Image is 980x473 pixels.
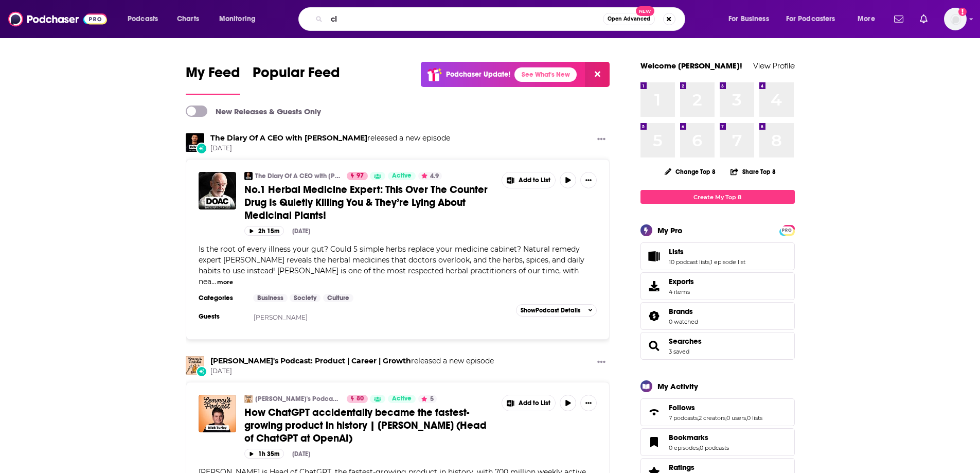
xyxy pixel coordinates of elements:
[244,172,253,180] a: The Diary Of A CEO with Steven Bartlett
[347,395,368,403] a: 80
[255,172,340,180] a: The Diary Of A CEO with [PERSON_NAME]
[212,11,269,27] button: open menu
[502,395,556,411] button: Show More Button
[709,258,710,266] span: ,
[253,64,340,95] a: Popular Feed
[644,435,665,449] a: Bookmarks
[699,444,700,451] span: ,
[640,332,795,360] span: Searches
[669,403,695,412] span: Follows
[640,190,795,204] a: Create My Top 8
[244,226,284,236] button: 2h 15m
[658,165,722,178] button: Change Top 8
[217,278,233,287] button: more
[128,12,158,26] span: Podcasts
[292,227,310,235] div: [DATE]
[669,288,694,295] span: 4 items
[519,177,550,184] span: Add to List
[669,258,709,266] a: 10 podcast lists
[640,398,795,426] span: Follows
[644,405,665,419] a: Follows
[292,450,310,458] div: [DATE]
[514,67,577,82] a: See What's New
[253,64,340,87] span: Popular Feed
[210,144,450,153] span: [DATE]
[170,11,205,27] a: Charts
[944,8,967,30] img: User Profile
[747,414,762,422] a: 0 lists
[669,463,694,472] span: Ratings
[786,12,835,26] span: For Podcasters
[186,356,204,375] img: Lenny's Podcast: Product | Career | Growth
[593,133,610,146] button: Show More Button
[186,64,240,87] span: My Feed
[608,16,650,22] span: Open Advanced
[516,304,597,317] button: ShowPodcast Details
[640,242,795,270] span: Lists
[700,444,729,451] a: 0 podcasts
[244,449,284,459] button: 1h 35m
[255,395,340,403] a: [PERSON_NAME]'s Podcast: Product | Career | Growth
[177,12,199,26] span: Charts
[388,395,416,403] a: Active
[746,414,747,422] span: ,
[644,339,665,353] a: Searches
[644,279,665,293] span: Exports
[253,294,288,302] a: Business
[858,12,875,26] span: More
[669,403,762,412] a: Follows
[669,247,684,256] span: Lists
[327,11,603,27] input: Search podcasts, credits, & more...
[519,399,550,407] span: Add to List
[669,277,694,286] span: Exports
[308,7,695,31] div: Search podcasts, credits, & more...
[347,172,368,180] a: 97
[8,9,107,29] img: Podchaser - Follow, Share and Rate Podcasts
[186,133,204,152] img: The Diary Of A CEO with Steven Bartlett
[244,406,494,445] a: How ChatGPT accidentally became the fastest-growing product in history | [PERSON_NAME] (Head of C...
[244,395,253,403] img: Lenny's Podcast: Product | Career | Growth
[958,8,967,16] svg: Add a profile image
[669,463,721,472] a: Ratings
[446,70,510,79] p: Podchaser Update!
[698,414,699,422] span: ,
[944,8,967,30] button: Show profile menu
[244,183,494,222] a: No.1 Herbal Medicine Expert: This Over The Counter Drug Is Quietly Killing You & They’re Lying Ab...
[199,312,245,321] h3: Guests
[603,13,655,25] button: Open AdvancedNew
[219,12,256,26] span: Monitoring
[120,11,171,27] button: open menu
[199,244,584,286] span: Is the root of every illness your gut? Could 5 simple herbs replace your medicine cabinet? Natura...
[199,395,236,432] img: How ChatGPT accidentally became the fastest-growing product in history | Nick Turley (Head of Cha...
[199,294,245,302] h3: Categories
[781,226,793,234] a: PRO
[199,172,236,209] a: No.1 Herbal Medicine Expert: This Over The Counter Drug Is Quietly Killing You & They’re Lying Ab...
[290,294,320,302] a: Society
[640,302,795,330] span: Brands
[699,414,725,422] a: 2 creators
[418,172,442,180] button: 4.9
[392,394,412,404] span: Active
[210,356,494,366] h3: released a new episode
[244,183,488,222] span: No.1 Herbal Medicine Expert: This Over The Counter Drug Is Quietly Killing You & They’re Lying Ab...
[944,8,967,30] span: Logged in as mindyn
[669,337,702,346] a: Searches
[392,171,412,181] span: Active
[916,10,932,28] a: Show notifications dropdown
[669,307,698,316] a: Brands
[669,444,699,451] a: 0 episodes
[725,414,726,422] span: ,
[210,367,494,376] span: [DATE]
[580,172,597,188] button: Show More Button
[640,428,795,456] span: Bookmarks
[502,172,556,188] button: Show More Button
[521,307,580,314] span: Show Podcast Details
[657,225,683,235] div: My Pro
[644,309,665,323] a: Brands
[644,249,665,264] a: Lists
[186,106,321,117] a: New Releases & Guests Only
